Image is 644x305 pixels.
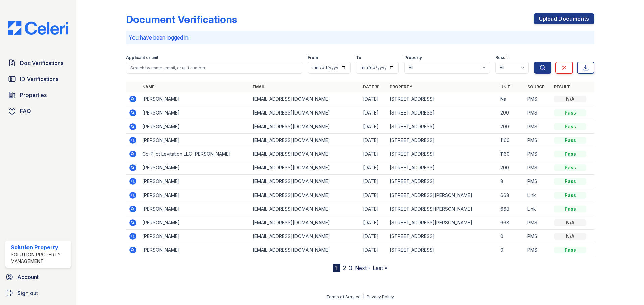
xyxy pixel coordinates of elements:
td: [STREET_ADDRESS] [387,161,497,175]
div: Pass [554,247,586,253]
a: Property [390,84,412,89]
td: 668 [498,202,525,216]
td: 0 [498,230,525,243]
td: [PERSON_NAME] [140,243,250,257]
a: Name [142,84,154,89]
td: [STREET_ADDRESS][PERSON_NAME] [387,188,497,202]
td: 1160 [498,134,525,147]
div: N/A [554,219,586,226]
div: Pass [554,137,586,144]
td: [PERSON_NAME] [140,161,250,175]
div: N/A [554,233,586,240]
label: From [308,55,318,60]
td: [DATE] [360,188,387,202]
td: [EMAIL_ADDRESS][DOMAIN_NAME] [250,175,360,188]
td: [EMAIL_ADDRESS][DOMAIN_NAME] [250,202,360,216]
a: Privacy Policy [367,294,394,299]
td: PMS [525,161,551,175]
td: [STREET_ADDRESS] [387,175,497,188]
span: FAQ [20,107,31,115]
a: FAQ [5,104,71,118]
td: 1160 [498,147,525,161]
td: PMS [525,92,551,106]
td: [EMAIL_ADDRESS][DOMAIN_NAME] [250,188,360,202]
a: Account [3,270,74,284]
td: [STREET_ADDRESS] [387,92,497,106]
td: [EMAIL_ADDRESS][DOMAIN_NAME] [250,106,360,120]
td: 200 [498,106,525,120]
a: Sign out [3,286,74,300]
div: N/A [554,96,586,102]
td: 668 [498,188,525,202]
td: [DATE] [360,175,387,188]
td: PMS [525,216,551,230]
td: [EMAIL_ADDRESS][DOMAIN_NAME] [250,147,360,161]
label: Property [404,55,422,60]
td: [EMAIL_ADDRESS][DOMAIN_NAME] [250,161,360,175]
td: [STREET_ADDRESS] [387,147,497,161]
td: 8 [498,175,525,188]
td: 0 [498,243,525,257]
a: Unit [500,84,511,89]
td: [STREET_ADDRESS] [387,134,497,147]
td: [EMAIL_ADDRESS][DOMAIN_NAME] [250,120,360,134]
td: [PERSON_NAME] [140,202,250,216]
td: [PERSON_NAME] [140,175,250,188]
td: PMS [525,134,551,147]
p: You have been logged in [129,33,592,42]
div: | [363,294,364,299]
span: Properties [20,91,47,99]
td: PMS [525,243,551,257]
img: CE_Logo_Blue-a8612792a0a2168367f1c8372b55b34899dd931a85d93a1a3d3e32e68fde9ad4.png [3,21,74,35]
td: [DATE] [360,134,387,147]
div: Solution Property [11,243,68,251]
td: [DATE] [360,147,387,161]
td: PMS [525,106,551,120]
td: [STREET_ADDRESS] [387,230,497,243]
span: Sign out [17,289,38,297]
div: Document Verifications [126,13,237,25]
label: To [356,55,361,60]
td: [DATE] [360,120,387,134]
div: 1 [333,264,340,272]
td: Link [525,188,551,202]
td: 200 [498,161,525,175]
td: Na [498,92,525,106]
td: [DATE] [360,230,387,243]
span: Doc Verifications [20,59,63,67]
input: Search by name, email, or unit number [126,62,302,74]
td: [DATE] [360,161,387,175]
td: [PERSON_NAME] [140,106,250,120]
td: [EMAIL_ADDRESS][DOMAIN_NAME] [250,134,360,147]
a: Last » [373,264,387,271]
div: Pass [554,123,586,130]
a: Doc Verifications [5,56,71,70]
td: [PERSON_NAME] [140,120,250,134]
label: Applicant or unit [126,55,158,60]
td: [STREET_ADDRESS] [387,243,497,257]
td: [DATE] [360,106,387,120]
td: [DATE] [360,243,387,257]
a: 3 [349,264,352,271]
a: Properties [5,88,71,102]
label: Result [495,55,508,60]
a: ID Verifications [5,72,71,86]
div: Pass [554,151,586,157]
td: [EMAIL_ADDRESS][DOMAIN_NAME] [250,230,360,243]
td: [STREET_ADDRESS] [387,120,497,134]
a: Email [253,84,265,89]
span: ID Verifications [20,75,58,83]
td: [DATE] [360,216,387,230]
span: Account [17,273,39,281]
td: PMS [525,120,551,134]
td: PMS [525,175,551,188]
a: Upload Documents [534,13,594,24]
td: [STREET_ADDRESS][PERSON_NAME] [387,216,497,230]
td: [PERSON_NAME] [140,216,250,230]
td: 200 [498,120,525,134]
a: Source [527,84,544,89]
div: Pass [554,109,586,116]
td: [EMAIL_ADDRESS][DOMAIN_NAME] [250,216,360,230]
td: [EMAIL_ADDRESS][DOMAIN_NAME] [250,243,360,257]
td: Link [525,202,551,216]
